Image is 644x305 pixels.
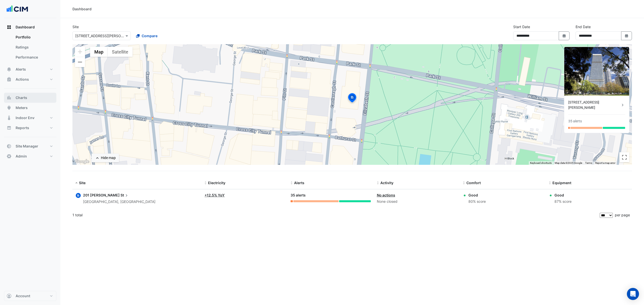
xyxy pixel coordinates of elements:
[74,158,90,165] img: Google
[377,199,457,205] div: None closed
[4,103,56,113] button: Meters
[7,125,12,130] app-icon: Reports
[12,32,56,42] a: Portfolio
[377,193,395,197] a: No actions
[347,92,358,105] img: site-pin-selected.svg
[208,181,225,185] span: Electricity
[468,199,486,205] div: 80% score
[205,193,225,197] a: +12.5% YoY
[16,293,30,298] span: Account
[101,155,116,161] div: Hide map
[133,31,161,40] button: Compare
[585,162,592,164] a: Terms (opens in new tab)
[108,47,133,57] button: Show satellite imagery
[16,25,35,30] span: Dashboard
[142,33,157,38] span: Compare
[7,154,12,159] app-icon: Admin
[466,181,481,185] span: Comfort
[291,192,371,198] div: 35 alerts
[4,74,56,84] button: Actions
[615,213,630,217] span: per page
[83,199,155,205] div: [GEOGRAPHIC_DATA], [GEOGRAPHIC_DATA]
[554,199,572,205] div: 87% score
[564,47,629,96] img: 201 Elizabeth St
[75,57,85,67] button: Zoom out
[74,158,90,165] a: Open this area in Google Maps (opens a new window)
[627,288,639,300] div: Open Intercom Messenger
[530,161,552,165] button: Keyboard shortcuts
[16,125,29,130] span: Reports
[4,291,56,301] button: Account
[72,24,79,29] label: Site
[595,162,615,164] a: Report a map error
[92,154,119,162] button: Hide map
[568,119,582,124] div: 35 alerts
[120,192,129,198] span: St
[75,47,85,57] button: Zoom in
[4,113,56,123] button: Indoor Env
[4,93,56,103] button: Charts
[7,105,12,110] app-icon: Meters
[16,115,34,120] span: Indoor Env
[554,192,572,198] div: Good
[4,123,56,133] button: Reports
[16,154,27,159] span: Admin
[7,144,12,149] app-icon: Site Manager
[7,77,12,82] app-icon: Actions
[12,52,56,62] a: Performance
[380,181,393,185] span: Activity
[4,141,56,151] button: Site Manager
[72,209,599,221] div: 1 total
[7,67,12,72] app-icon: Alerts
[83,193,120,197] span: 201 [PERSON_NAME]
[555,162,582,164] span: Map data ©2025 Google
[16,67,26,72] span: Alerts
[619,152,629,162] button: Toggle fullscreen view
[12,42,56,52] a: Ratings
[7,115,12,120] app-icon: Indoor Env
[624,34,629,38] fa-icon: Select Date
[513,24,530,29] label: Start Date
[72,6,92,12] div: Dashboard
[16,95,27,100] span: Charts
[7,95,12,100] app-icon: Charts
[79,181,86,185] span: Site
[16,77,29,82] span: Actions
[4,151,56,161] button: Admin
[7,25,12,30] app-icon: Dashboard
[568,100,620,110] div: [STREET_ADDRESS][PERSON_NAME]
[294,181,304,185] span: Alerts
[6,4,29,14] img: Company Logo
[4,32,56,64] div: Dashboard
[4,64,56,74] button: Alerts
[90,47,108,57] button: Show street map
[576,24,591,29] label: End Date
[4,22,56,32] button: Dashboard
[16,144,38,149] span: Site Manager
[468,192,486,198] div: Good
[16,105,28,110] span: Meters
[562,34,567,38] fa-icon: Select Date
[552,181,571,185] span: Equipment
